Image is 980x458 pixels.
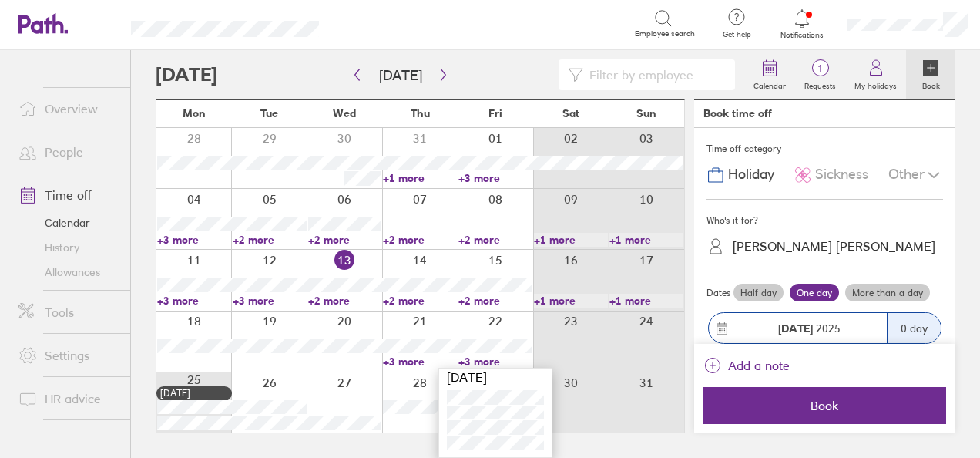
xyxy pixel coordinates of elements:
a: +2 more [383,233,457,247]
a: Calendar [6,210,130,235]
a: Overview [6,93,130,124]
label: More than a day [845,284,930,302]
button: [DATE] 20250 day [706,305,943,352]
a: Time off [6,180,130,210]
label: One day [790,284,839,302]
a: +3 more [157,233,231,247]
span: Sun [636,107,656,120]
div: Search [361,16,400,30]
span: Sat [562,107,579,120]
span: Tue [260,107,278,120]
div: Book time off [703,107,772,120]
a: History [6,235,130,260]
div: Who's it for? [706,209,943,232]
a: Tools [6,297,130,328]
button: Book [703,387,946,424]
label: Book [913,77,949,91]
a: +3 more [458,171,532,185]
label: Calendar [744,77,795,91]
a: Settings [6,340,130,371]
a: +2 more [308,233,382,247]
span: Holiday [728,167,774,183]
label: Half day [733,284,784,302]
a: +3 more [458,355,532,369]
a: My holidays [845,50,906,99]
div: Other [888,160,943,190]
a: Notifications [777,8,827,40]
a: +2 more [308,294,382,308]
span: Notifications [777,31,827,40]
a: +2 more [458,294,532,308]
span: Mon [183,107,206,120]
label: Requests [795,77,845,91]
label: My holidays [845,77,906,91]
a: 1Requests [795,50,845,99]
span: Dates [706,288,730,298]
div: Time off category [706,137,943,160]
a: +1 more [609,294,683,308]
div: [DATE] [160,388,228,399]
span: Thu [411,107,430,120]
a: HR advice [6,383,130,414]
span: Book [714,399,935,413]
div: [PERSON_NAME] [PERSON_NAME] [733,239,935,254]
span: 1 [795,62,845,75]
a: Book [906,50,955,99]
span: Fri [488,107,502,120]
a: +2 more [233,233,307,247]
a: Allowances [6,260,130,285]
button: [DATE] [367,62,435,88]
div: 0 day [887,313,941,343]
a: +1 more [383,171,457,185]
div: [DATE] [439,369,552,386]
input: Filter by employee [583,60,726,89]
span: 2025 [778,322,841,335]
a: Calendar [744,50,795,99]
strong: [DATE] [778,322,813,335]
a: +2 more [458,233,532,247]
a: +1 more [534,294,608,308]
span: Employee search [635,29,695,39]
a: +2 more [383,294,457,308]
a: People [6,136,130,167]
a: +3 more [383,355,457,369]
span: Get help [712,30,762,39]
a: +1 more [534,233,608,247]
span: Add a note [728,353,790,378]
a: +3 more [157,294,231,308]
span: Wed [333,107,356,120]
span: Sickness [815,167,868,183]
a: +3 more [233,294,307,308]
a: +1 more [609,233,683,247]
button: Add a note [703,353,790,378]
